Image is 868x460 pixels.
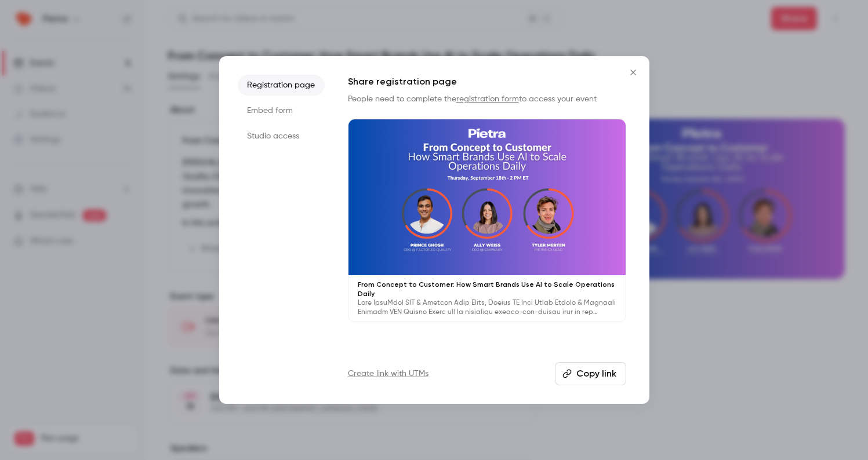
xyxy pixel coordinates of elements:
[238,75,325,96] li: Registration page
[238,126,325,147] li: Studio access
[348,75,626,89] h1: Share registration page
[358,280,616,298] p: From Concept to Customer: How Smart Brands Use AI to Scale Operations Daily
[348,368,428,379] a: Create link with UTMs
[348,119,626,322] a: From Concept to Customer: How Smart Brands Use AI to Scale Operations DailyLore IpsuMdol SIT & Am...
[622,61,645,84] button: Close
[456,95,519,103] a: registration form
[555,362,626,385] button: Copy link
[348,93,626,105] p: People need to complete the to access your event
[238,100,325,121] li: Embed form
[358,298,616,317] p: Lore IpsuMdol SIT & Ametcon Adip Elits, Doeius TE Inci Utlab Etdolo & Magnaali Enimadm VEN Quisno...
